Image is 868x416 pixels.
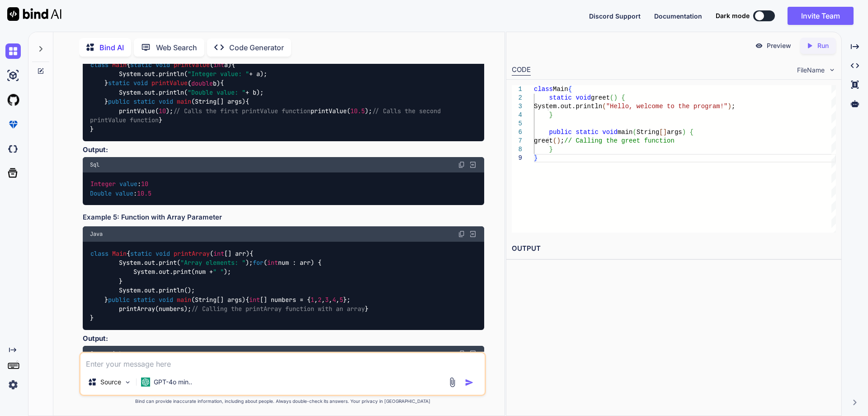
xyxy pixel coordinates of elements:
[90,180,116,188] span: Integer
[229,42,284,53] p: Code Generator
[133,79,148,87] span: void
[249,296,260,304] span: int
[112,61,127,69] span: Main
[5,117,21,132] img: premium
[797,66,825,75] span: FileName
[512,137,522,145] div: 7
[90,61,108,69] span: class
[7,7,61,21] img: Bind AI
[191,98,245,106] span: (String[] args)
[828,66,836,74] img: chevron down
[654,12,702,20] span: Documentation
[115,189,133,197] span: value
[100,378,121,387] p: Source
[188,70,249,78] span: "Integer value: "
[568,86,571,93] span: {
[108,98,130,106] span: public
[159,296,173,304] span: void
[755,42,763,50] img: preview
[534,86,553,93] span: class
[177,98,191,106] span: main
[350,107,365,115] span: 10.5
[557,137,560,144] span: )
[253,258,264,267] span: for
[156,249,170,258] span: void
[512,120,522,128] div: 5
[90,179,152,198] code: : :
[156,42,197,53] p: Web Search
[512,128,522,137] div: 6
[188,79,220,87] span: ( b)
[130,61,152,69] span: static
[602,103,606,110] span: (
[512,154,522,163] div: 9
[512,145,522,154] div: 8
[156,61,170,69] span: void
[119,180,137,188] span: value
[213,268,224,276] span: " "
[553,137,557,144] span: (
[5,377,21,392] img: settings
[767,41,791,50] p: Preview
[340,296,343,304] span: 5
[667,129,682,136] span: args
[610,94,613,101] span: (
[151,79,188,87] span: printValue
[613,94,617,101] span: )
[173,107,311,115] span: // Calls the first printValue function
[469,349,477,358] img: Open in Browser
[534,154,538,162] span: }
[213,249,224,258] span: int
[682,129,685,136] span: )
[133,296,155,304] span: static
[506,238,841,259] h2: OUTPUT
[137,189,151,197] span: 10.5
[716,11,750,20] span: Dark mode
[133,98,155,106] span: static
[512,85,522,94] div: 1
[606,103,727,110] span: "Hello, welcome to the program!"
[512,65,531,76] div: CODE
[90,161,99,168] span: Sql
[191,79,213,87] span: double
[727,103,731,110] span: )
[576,129,598,136] span: static
[79,398,486,405] p: Bind can provide inaccurate information, including about people. Always double-check its answers....
[267,258,278,267] span: int
[817,41,829,50] p: Run
[108,296,130,304] span: public
[689,129,693,136] span: {
[83,334,108,343] strong: Output:
[90,189,112,197] span: Double
[663,129,666,136] span: ]
[90,350,122,357] span: Javascript
[602,129,618,136] span: void
[325,296,329,304] span: 3
[618,129,633,136] span: main
[447,377,458,387] img: attachment
[191,305,365,313] span: // Calling the printArray function with an array
[159,107,166,115] span: 10
[318,296,321,304] span: 2
[469,230,477,238] img: Open in Browser
[549,111,552,119] span: }
[731,103,735,110] span: ;
[591,94,610,101] span: greet
[83,212,484,223] h3: Example 5: Function with Array Parameter
[108,79,130,87] span: static
[458,350,465,357] img: copy
[534,137,553,144] span: greet
[512,111,522,120] div: 4
[534,103,602,110] span: System.out.println
[180,258,245,267] span: "Array elements: "
[177,296,191,304] span: main
[5,92,21,108] img: githubLight
[465,378,474,387] img: icon
[576,94,591,101] span: void
[210,249,250,258] span: ( [] arr)
[469,161,477,169] img: Open in Browser
[174,61,210,69] span: printValue
[191,296,245,304] span: (String[] args)
[589,11,641,21] button: Discord Support
[311,296,314,304] span: 1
